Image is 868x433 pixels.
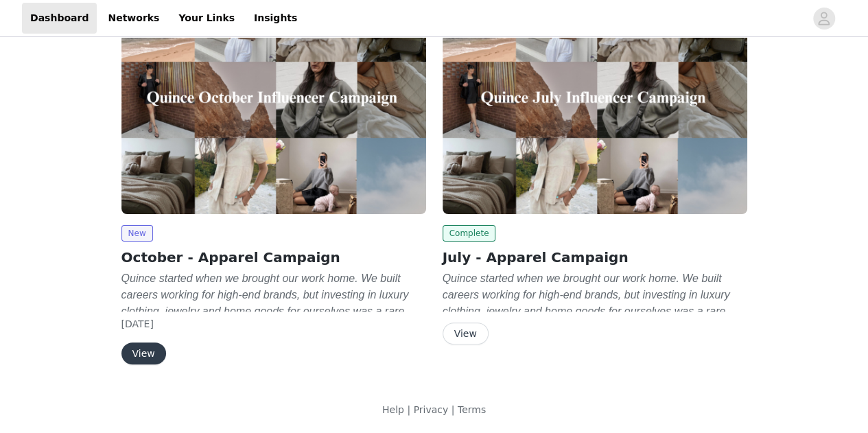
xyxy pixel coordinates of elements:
a: Your Links [170,3,243,34]
div: avatar [817,8,830,30]
span: | [407,404,410,415]
a: View [121,349,166,359]
h2: July - Apparel Campaign [443,247,747,268]
a: Terms [458,404,486,415]
span: [DATE] [121,318,154,329]
span: Complete [443,225,496,242]
a: Help [382,404,404,415]
a: Insights [246,3,305,34]
a: Networks [99,3,167,34]
button: View [121,342,166,364]
button: View [443,323,489,344]
span: New [121,225,153,242]
a: Dashboard [22,3,97,34]
a: Privacy [413,404,448,415]
h2: October - Apparel Campaign [121,247,426,268]
span: | [451,404,455,415]
a: View [443,329,489,339]
em: Quince started when we brought our work home. We built careers working for high-end brands, but i... [443,272,735,366]
em: Quince started when we brought our work home. We built careers working for high-end brands, but i... [121,272,414,366]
